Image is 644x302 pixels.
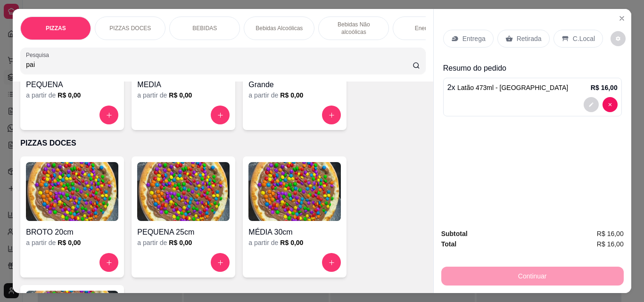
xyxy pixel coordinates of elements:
[517,34,542,43] p: Retirada
[248,90,341,100] div: a partir de
[248,79,341,90] h4: Grande
[26,227,118,238] h4: BROTO 20cm
[58,238,81,247] h6: R$ 0,00
[457,84,568,91] span: Latão 473ml - [GEOGRAPHIC_DATA]
[462,34,486,43] p: Entrega
[46,24,66,32] p: PIZZAS
[447,82,569,93] p: 2 x
[248,162,341,221] img: product-image
[280,238,303,247] h6: R$ 0,00
[137,162,230,221] img: product-image
[137,227,230,238] h4: PEQUENA 25cm
[26,90,118,100] div: a partir de
[322,106,341,124] button: increase-product-quantity
[248,227,341,238] h4: MÉDIA 30cm
[26,162,118,221] img: product-image
[614,11,629,26] button: Close
[441,230,468,237] strong: Subtotal
[597,229,624,239] span: R$ 16,00
[322,253,341,272] button: increase-product-quantity
[26,79,118,90] h4: PEQUENA
[192,24,217,32] p: BEBIDAS
[137,79,230,90] h4: MEDIA
[99,106,118,124] button: increase-product-quantity
[26,60,413,69] input: Pesquisa
[99,253,118,272] button: increase-product-quantity
[415,24,442,32] p: Energético
[256,24,303,32] p: Bebidas Alcoólicas
[137,238,230,247] div: a partir de
[326,21,381,36] p: Bebidas Não alcoólicas
[169,238,192,247] h6: R$ 0,00
[603,97,618,112] button: decrease-product-quantity
[169,90,192,100] h6: R$ 0,00
[441,240,456,248] strong: Total
[58,90,81,100] h6: R$ 0,00
[611,31,626,46] button: decrease-product-quantity
[591,83,618,92] p: R$ 16,00
[211,253,230,272] button: increase-product-quantity
[211,106,230,124] button: increase-product-quantity
[109,24,151,32] p: PIZZAS DOCES
[248,238,341,247] div: a partir de
[26,51,52,59] label: Pesquisa
[20,138,425,149] p: PIZZAS DOCES
[280,90,303,100] h6: R$ 0,00
[597,239,624,249] span: R$ 16,00
[584,97,599,112] button: decrease-product-quantity
[137,90,230,100] div: a partir de
[26,238,118,247] div: a partir de
[573,34,595,43] p: C.Local
[443,63,622,74] p: Resumo do pedido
